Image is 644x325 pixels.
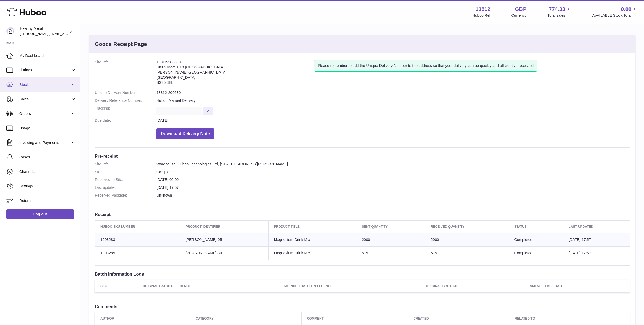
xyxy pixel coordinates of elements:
[268,246,356,260] td: Magnesium Drink Mix
[19,155,76,160] span: Cases
[95,233,180,246] td: 1003283
[20,31,108,36] span: [PERSON_NAME][EMAIL_ADDRESS][DOMAIN_NAME]
[95,280,137,292] th: SKU
[19,82,71,87] span: Stock
[95,220,180,233] th: Huboo SKU Number
[509,233,563,246] td: Completed
[95,153,630,159] h3: Pre-receipt
[547,6,571,18] a: 774.33 Total sales
[95,304,630,309] h3: Comments
[621,6,631,13] span: 0.00
[314,60,537,72] div: Please remember to add the Unique Delivery Number to the address so that your delivery can be qui...
[95,177,156,182] dt: Received to Site:
[156,118,630,123] dd: [DATE]
[180,220,268,233] th: Product Identifier
[95,98,156,103] dt: Delivery Reference Number:
[19,111,71,116] span: Orders
[278,280,420,292] th: Amended Batch Reference
[156,90,630,95] dd: 13812-200630
[509,312,630,325] th: Related to
[268,233,356,246] td: Magnesium Drink Mix
[549,6,565,13] span: 774.33
[156,162,630,167] dd: Warehouse, Huboo Technologies Ltd, [STREET_ADDRESS][PERSON_NAME]
[425,233,509,246] td: 2000
[475,6,491,13] strong: 13812
[356,246,425,260] td: 575
[95,162,156,167] dt: Site Info:
[524,280,630,292] th: Amended BBE Date
[425,246,509,260] td: 575
[425,220,509,233] th: Received Quantity
[356,220,425,233] th: Sent Quantity
[156,177,630,182] dd: [DATE] 00:00
[19,140,71,145] span: Invoicing and Payments
[563,220,630,233] th: Last updated
[301,312,408,325] th: Comment
[156,98,630,103] dd: Huboo Manual Delivery
[180,233,268,246] td: [PERSON_NAME]-05
[156,185,630,190] dd: [DATE] 17:57
[137,280,278,292] th: Original Batch Reference
[356,233,425,246] td: 2000
[95,211,630,217] h3: Receipt
[473,13,491,18] div: Huboo Ref
[19,97,71,102] span: Sales
[95,169,156,175] dt: Status:
[95,118,156,123] dt: Due date:
[511,13,527,18] div: Currency
[19,126,76,131] span: Usage
[19,184,76,189] span: Settings
[592,13,638,18] span: AVAILABLE Stock Total
[190,312,302,325] th: Category
[592,6,638,18] a: 0.00 AVAILABLE Stock Total
[268,220,356,233] th: Product title
[95,185,156,190] dt: Last updated:
[180,246,268,260] td: [PERSON_NAME]-30
[509,220,563,233] th: Status
[156,128,214,139] button: Download Delivery Note
[420,280,524,292] th: Original BBE Date
[19,53,76,58] span: My Dashboard
[95,60,156,88] dt: Site Info:
[95,106,156,115] dt: Tracking:
[95,271,630,277] h3: Batch Information Logs
[19,198,76,203] span: Returns
[95,193,156,198] dt: Received Package:
[6,27,14,35] img: jose@healthy-metal.com
[20,26,68,36] div: Healthy Metal
[156,169,630,175] dd: Completed
[95,246,180,260] td: 1003285
[509,246,563,260] td: Completed
[19,68,71,73] span: Listings
[95,41,147,48] h3: Goods Receipt Page
[95,90,156,95] dt: Unique Delivery Number:
[156,60,314,88] address: 13812-200630 Unit 2 More Plus [GEOGRAPHIC_DATA] [PERSON_NAME][GEOGRAPHIC_DATA] [GEOGRAPHIC_DATA] ...
[563,233,630,246] td: [DATE] 17:57
[547,13,571,18] span: Total sales
[408,312,509,325] th: Created
[6,209,74,219] a: Log out
[156,193,630,198] dd: Unknown
[95,312,190,325] th: Author
[563,246,630,260] td: [DATE] 17:57
[19,169,76,174] span: Channels
[515,6,526,13] strong: GBP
